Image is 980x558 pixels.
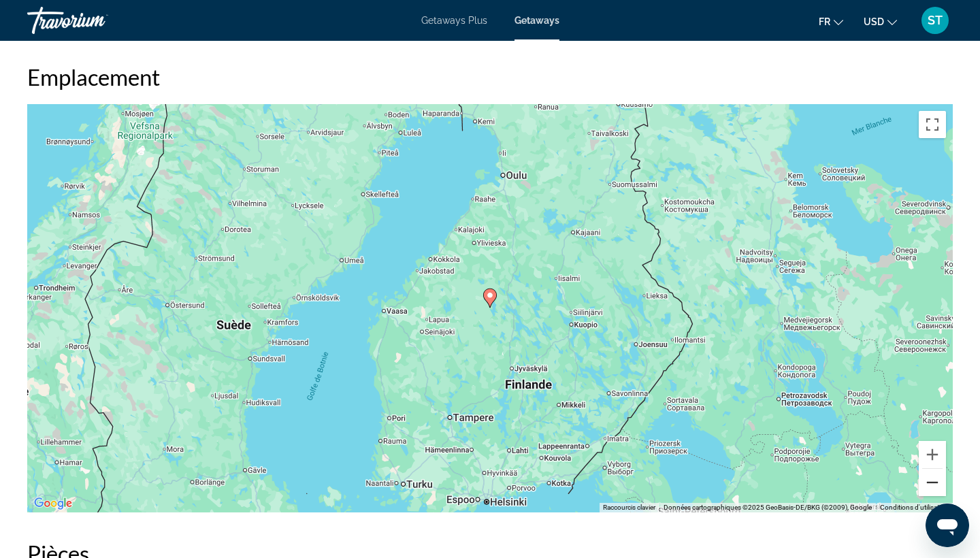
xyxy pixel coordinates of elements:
a: Travorium [27,3,163,38]
img: Google [31,495,76,512]
button: Passer en plein écran [919,111,946,138]
button: Change language [819,12,843,31]
button: Zoom avant [919,441,946,468]
button: User Menu [917,6,953,35]
button: Raccourcis clavier [603,503,655,512]
span: Données cartographiques ©2025 GeoBasis-DE/BKG (©2009), Google [664,504,872,511]
a: Getaways [514,15,559,26]
span: fr [819,16,830,27]
a: Getaways Plus [421,15,487,26]
span: USD [864,16,884,27]
span: ST [928,14,943,27]
iframe: Bouton de lancement de la fenêtre de messagerie [926,504,969,547]
h2: Emplacement [27,63,953,91]
button: Change currency [864,12,897,31]
a: Conditions d'utilisation (s'ouvre dans un nouvel onglet) [880,504,949,511]
button: Zoom arrière [919,469,946,496]
a: Ouvrir cette zone dans Google Maps (dans une nouvelle fenêtre) [31,495,76,512]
